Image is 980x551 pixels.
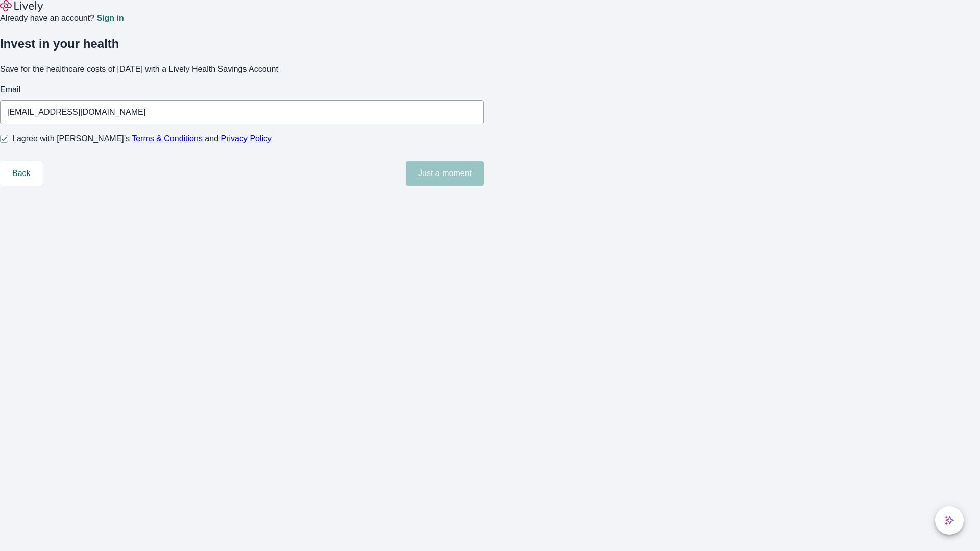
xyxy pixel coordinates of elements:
button: chat [935,506,964,535]
span: I agree with [PERSON_NAME]’s and [12,133,272,145]
a: Sign in [96,14,124,22]
a: Terms & Conditions [132,134,203,143]
a: Privacy Policy [221,134,272,143]
svg: Lively AI Assistant [944,515,954,525]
